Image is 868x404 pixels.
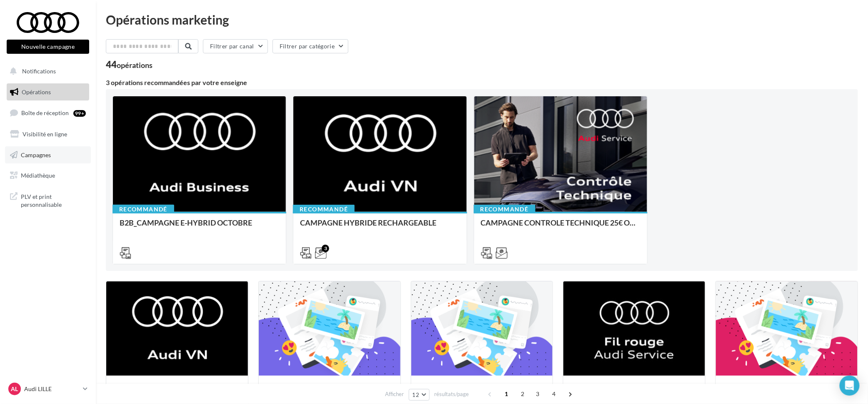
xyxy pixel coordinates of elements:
a: AL Audi LILLE [7,381,89,397]
div: 3 opérations recommandées par votre enseigne [106,79,858,86]
div: opérations [117,61,153,69]
div: CAMPAGNE CONTROLE TECHNIQUE 25€ OCTOBRE [481,218,640,235]
div: Opérations marketing [106,13,858,26]
span: Médiathèque [21,172,55,179]
div: Recommandé [474,205,535,214]
a: Boîte de réception99+ [5,104,91,122]
span: 2 [516,387,529,401]
div: Open Intercom Messenger [840,376,860,396]
button: 12 [409,389,430,401]
div: Recommandé [293,205,355,214]
a: Opérations [5,83,91,101]
span: Notifications [22,68,56,75]
button: Filtrer par catégorie [273,39,348,53]
span: résultats/page [434,390,469,398]
button: Filtrer par canal [203,39,268,53]
div: Recommandé [113,205,174,214]
div: 99+ [73,110,86,117]
a: Médiathèque [5,167,91,184]
div: AUDI_VN OFFRES A1/Q2 - 10 au 31 octobre [113,382,241,399]
span: 3 [531,387,544,401]
p: Audi LILLE [24,385,80,393]
a: Visibilité en ligne [5,125,91,143]
div: 44 [106,60,153,69]
span: PLV et print personnalisable [21,191,86,209]
a: Campagnes [5,146,91,164]
div: CAMPAGNE HYBRIDE RECHARGEABLE [300,218,460,235]
div: B2B_CAMPAGNE E-HYBRID OCTOBRE [120,218,279,235]
button: Notifications [5,63,88,80]
span: Boîte de réception [21,109,69,116]
button: Nouvelle campagne [7,40,89,54]
div: Calendrier éditorial national : semaine du 22.09 au 28.09 [723,382,851,399]
span: Opérations [22,88,51,95]
span: AL [11,385,18,393]
div: FIL ROUGE OCTOBRE - AUDI SERVICE [570,382,698,399]
span: Visibilité en ligne [23,130,67,138]
div: 3 [322,245,329,252]
span: 4 [547,387,560,401]
span: Afficher [385,390,404,398]
a: PLV et print personnalisable [5,188,91,212]
span: 12 [413,391,420,398]
span: 1 [500,387,513,401]
div: Calendrier éditorial national : semaine du 29.09 au 05.10 [418,382,546,399]
div: Calendrier éditorial national : semaine du 06.10 au 12.10 [265,382,394,399]
span: Campagnes [21,151,51,158]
